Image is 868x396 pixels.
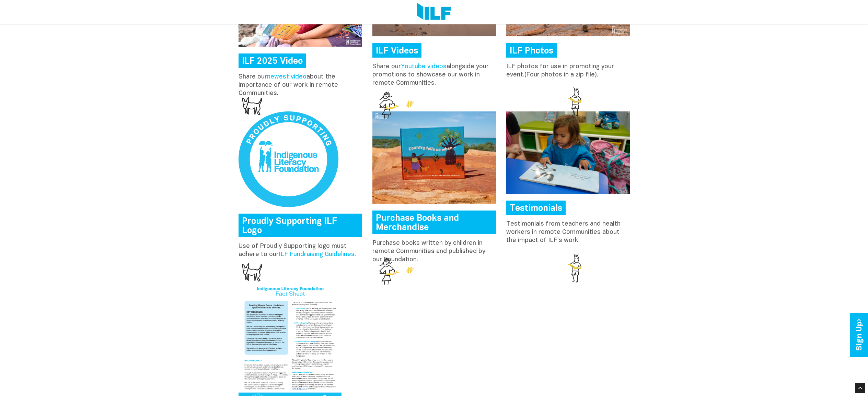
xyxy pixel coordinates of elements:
[372,63,496,87] p: Share our alongside your promotions to showcase our work in remote Communities.
[267,74,306,80] a: newest video
[506,63,630,79] p: ILF photos for use in promoting your event.(Four photos in a zip file).
[417,3,451,21] img: Logo
[372,43,421,58] a: ILF Videos
[239,242,362,259] p: Use of Proudly Supporting logo must adhere to our .
[506,43,557,58] a: ILF Photos
[506,220,630,245] p: Testimonials from teachers and health workers in remote Communities about the impact of ILF's work.
[239,214,362,237] a: Proudly Supporting ILF Logo
[372,211,496,234] a: Purchase Books and Merchandise
[506,201,566,215] a: Testimonials
[372,239,496,264] p: Purchase books written by children in remote Communities and published by our Foundation.
[239,53,306,68] a: ILF 2025 Video
[855,383,865,393] div: Scroll Back to Top
[239,73,362,98] p: Share our about the importance of our work in remote Communities.
[279,252,355,257] a: ILF Fundraising Guidelines
[401,64,447,70] a: Youtube videos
